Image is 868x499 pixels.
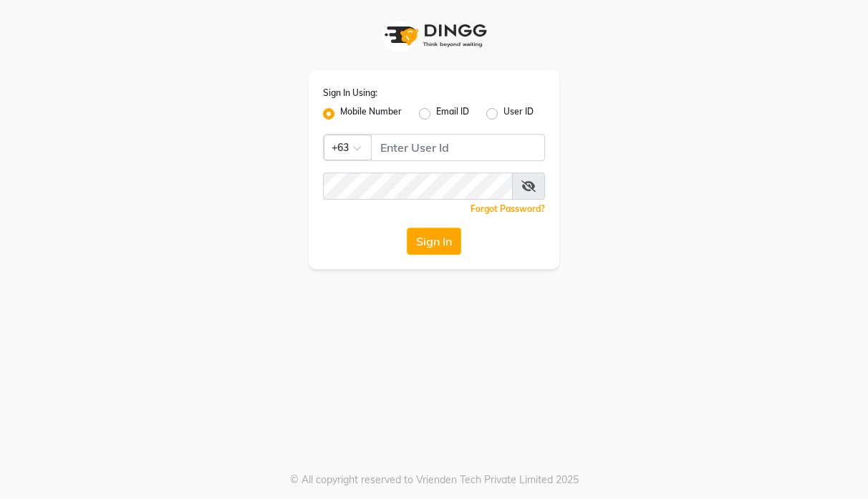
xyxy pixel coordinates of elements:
[377,14,491,57] img: logo1.svg
[340,105,402,122] label: Mobile Number
[471,203,545,214] a: Forgot Password?
[503,105,534,122] label: User ID
[323,87,377,100] label: Sign In Using:
[323,173,513,200] input: Username
[371,134,545,161] input: Username
[436,105,469,122] label: Email ID
[407,228,461,255] button: Sign In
